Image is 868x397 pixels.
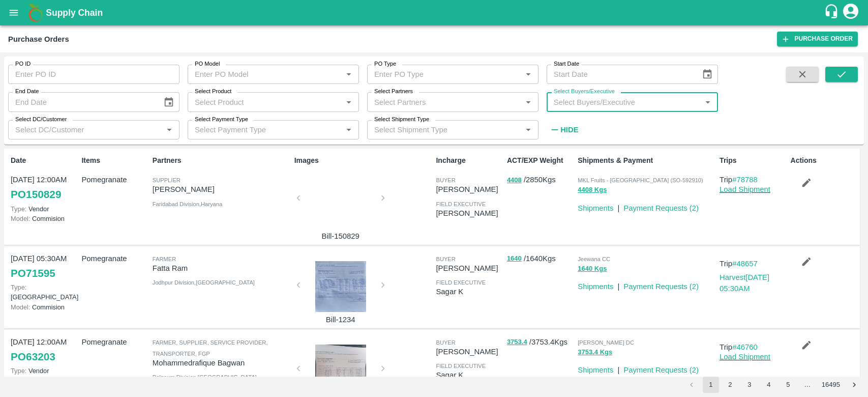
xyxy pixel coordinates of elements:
[732,260,758,268] a: #48657
[153,155,290,166] p: Partners
[153,177,181,183] span: Supplier
[191,95,339,108] input: Select Product
[11,214,77,223] p: Commision
[15,116,67,124] label: Select DC/Customer
[374,60,396,68] label: PO Type
[436,177,455,183] span: buyer
[547,121,581,138] button: Hide
[701,96,714,109] button: Open
[578,155,715,166] p: Shipments & Payment
[578,184,607,196] button: 4408 Kgs
[159,93,178,112] button: Choose date
[522,123,535,136] button: Open
[11,282,77,302] p: [GEOGRAPHIC_DATA]
[11,185,61,204] a: PO150829
[578,263,607,275] button: 1640 Kgs
[153,184,290,195] p: [PERSON_NAME]
[436,184,502,195] p: [PERSON_NAME]
[342,68,355,81] button: Open
[682,377,864,393] nav: pagination navigation
[11,367,26,375] span: Type:
[436,263,502,274] p: [PERSON_NAME]
[507,174,574,186] p: / 2850 Kgs
[153,357,290,368] p: Mohammedrafique Bagwan
[294,155,432,166] p: Images
[11,366,77,376] p: Vendor
[303,231,379,242] p: Bill-150829
[25,3,46,23] img: logo
[2,1,25,24] button: open drawer
[374,116,429,124] label: Select Shipment Type
[578,256,610,262] span: Jeewana CC
[153,374,257,380] span: Belgaum Division , [GEOGRAPHIC_DATA]
[741,377,758,393] button: Go to page 3
[550,95,698,108] input: Select Buyers/Executive
[11,215,30,222] span: Model:
[554,88,615,96] label: Select Buyers/Executive
[547,65,694,84] input: Start Date
[8,65,179,84] input: Enter PO ID
[703,377,719,393] button: page 1
[11,283,26,291] span: Type:
[11,155,77,166] p: Date
[15,60,31,68] label: PO ID
[436,286,502,297] p: Sagar K
[819,377,843,393] button: Go to page 16495
[46,6,824,20] a: Supply Chain
[507,175,522,186] button: 4408
[370,68,505,81] input: Enter PO Type
[720,258,786,269] p: Trip
[46,8,103,18] b: Supply Chain
[732,176,758,184] a: #78788
[436,370,502,381] p: Sagar K
[720,342,786,353] p: Trip
[578,347,612,358] button: 3753.4 Kgs
[8,92,155,111] input: End Date
[374,88,413,96] label: Select Partners
[342,96,355,109] button: Open
[720,353,770,361] a: Load Shipment
[370,95,519,108] input: Select Partners
[623,366,699,374] a: Payment Requests (2)
[436,279,486,286] span: field executive
[370,123,519,136] input: Select Shipment Type
[824,4,842,22] div: customer-support
[436,208,502,219] p: [PERSON_NAME]
[153,256,176,262] span: Farmer
[761,377,777,393] button: Go to page 4
[507,155,574,166] p: ACT/EXP Weight
[81,155,148,166] p: Items
[81,174,148,185] p: Pomegranate
[436,339,455,346] span: buyer
[578,282,613,291] a: Shipments
[191,123,326,136] input: Select Payment Type
[11,348,55,366] a: PO63203
[578,204,613,212] a: Shipments
[560,126,578,134] strong: Hide
[578,177,703,183] span: MKL Fruits - [GEOGRAPHIC_DATA] (SO-592910)
[507,253,522,265] button: 1640
[720,185,770,193] a: Load Shipment
[81,336,148,348] p: Pomegranate
[153,263,290,274] p: Fatta Ram
[522,96,535,109] button: Open
[153,279,255,286] span: Jodhpur Division , [GEOGRAPHIC_DATA]
[11,336,77,348] p: [DATE] 12:00AM
[342,123,355,136] button: Open
[195,60,220,68] label: PO Model
[791,155,857,166] p: Actions
[11,204,77,214] p: Vendor
[846,377,862,393] button: Go to next page
[613,198,619,214] div: |
[522,68,535,81] button: Open
[436,256,455,262] span: buyer
[195,116,248,124] label: Select Payment Type
[613,277,619,292] div: |
[578,339,634,346] span: [PERSON_NAME] DC
[11,205,26,213] span: Type:
[780,377,796,393] button: Go to page 5
[153,339,268,357] span: Farmer, Supplier, Service Provider, Transporter, FGP
[507,336,574,348] p: / 3753.4 Kgs
[578,366,613,374] a: Shipments
[8,33,69,46] div: Purchase Orders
